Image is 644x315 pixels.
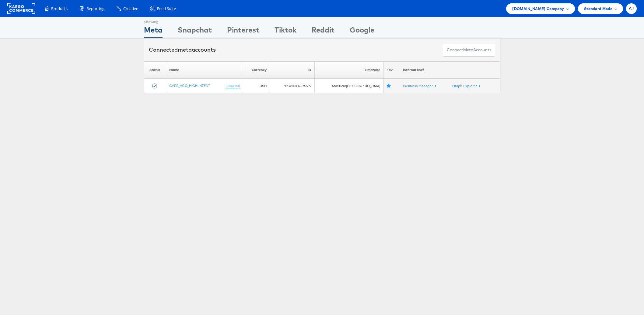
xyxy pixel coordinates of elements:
[166,61,243,79] th: Name
[144,25,163,38] div: Meta
[452,84,480,88] a: Graph Explorer
[86,6,104,12] span: Reporting
[403,84,436,88] a: Business Manager
[270,79,315,93] td: 1993426807575592
[169,83,210,88] a: CARS_ACQ_HIGH INTENT
[243,61,270,79] th: Currency
[314,79,383,93] td: America/[GEOGRAPHIC_DATA]
[243,79,270,93] td: USD
[512,5,564,12] span: [DOMAIN_NAME] Company
[157,6,176,12] span: Feed Suite
[314,61,383,79] th: Timezone
[226,83,240,88] a: (rename)
[123,6,138,12] span: Creative
[51,6,68,12] span: Products
[144,61,166,79] th: Status
[227,25,259,38] div: Pinterest
[275,25,296,38] div: Tiktok
[144,17,163,25] div: Showing
[312,25,334,38] div: Reddit
[178,46,192,53] span: meta
[178,25,212,38] div: Snapchat
[149,46,216,54] div: Connected accounts
[584,5,612,12] span: Standard Mode
[629,7,634,11] span: AJ
[463,47,473,53] span: meta
[350,25,374,38] div: Google
[270,61,315,79] th: ID
[443,43,495,57] button: ConnectmetaAccounts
